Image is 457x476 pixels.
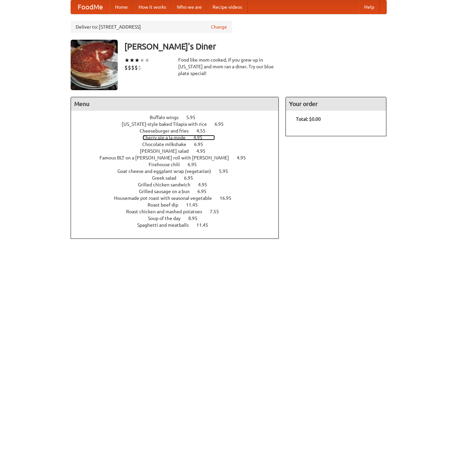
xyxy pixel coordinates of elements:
a: Cherry pie a la mode 4.95 [143,135,215,140]
span: 6.95 [188,162,203,167]
span: Roast beef dip [148,202,185,208]
span: 6.95 [215,121,230,127]
span: 4.95 [193,135,209,140]
a: Buffalo wings 5.95 [150,115,208,120]
a: Firehouse chili 6.95 [149,162,209,167]
a: Help [359,0,380,14]
a: Home [110,0,133,14]
li: ★ [129,57,135,64]
span: Spaghetti and meatballs [137,222,195,228]
a: Grilled chicken sandwich 4.95 [138,182,220,187]
a: Soup of the day 8.95 [148,216,210,221]
a: [PERSON_NAME] salad 4.95 [140,148,218,154]
span: 16.95 [220,195,238,201]
span: Grilled chicken sandwich [138,182,197,187]
a: Greek salad 6.95 [152,175,205,181]
li: ★ [135,57,140,64]
a: Famous BLT on a [PERSON_NAME] roll with [PERSON_NAME] 4.95 [100,155,258,160]
span: 5.95 [219,169,235,174]
a: Who we are [172,0,207,14]
span: Greek salad [152,175,183,181]
span: 7.55 [210,209,226,214]
span: Housemade pot roast with seasonal vegetable [114,195,219,201]
span: Famous BLT on a [PERSON_NAME] roll with [PERSON_NAME] [100,155,236,160]
a: Roast beef dip 11.45 [148,202,210,208]
span: Cheeseburger and fries [140,128,195,134]
a: Recipe videos [207,0,247,14]
span: 4.95 [198,182,214,187]
span: Cherry pie a la mode [143,135,192,140]
a: Change [211,24,227,30]
li: ★ [140,57,145,64]
li: ★ [124,57,129,64]
li: ★ [145,57,150,64]
a: Roast chicken and mashed potatoes 7.55 [126,209,231,214]
a: Spaghetti and meatballs 11.45 [137,222,221,228]
span: Soup of the day [148,216,187,221]
a: How it works [133,0,172,14]
span: Grilled sausage on a bun [139,189,196,194]
a: Grilled sausage on a bun 6.95 [139,189,219,194]
li: $ [131,64,135,71]
span: 4.95 [237,155,253,160]
span: [US_STATE]-style baked Tilapia with rice [122,121,214,127]
span: Firehouse chili [149,162,187,167]
h4: Your order [286,97,386,111]
span: Buffalo wings [150,115,185,120]
span: 11.45 [186,202,204,208]
span: 6.95 [197,189,213,194]
h4: Menu [71,97,279,111]
span: [PERSON_NAME] salad [140,148,195,154]
span: Goat cheese and eggplant wrap (vegetarian) [117,169,218,174]
span: 6.95 [194,142,210,147]
a: Chocolate milkshake 6.95 [142,142,216,147]
div: Food like mom cooked, if you grew up in [US_STATE] and mom ran a diner. Try our blue plate special! [178,57,279,77]
span: 4.55 [196,128,212,134]
a: FoodMe [71,0,110,14]
a: Housemade pot roast with seasonal vegetable 16.95 [114,195,244,201]
span: Chocolate milkshake [142,142,193,147]
div: Deliver to: [STREET_ADDRESS] [71,21,232,33]
a: [US_STATE]-style baked Tilapia with rice 6.95 [122,121,236,127]
h3: [PERSON_NAME]'s Diner [124,40,387,53]
li: $ [135,64,138,71]
li: $ [138,64,141,71]
b: Total: $0.00 [296,116,321,122]
span: 5.95 [186,115,202,120]
span: 4.95 [196,148,212,154]
span: 8.95 [188,216,204,221]
a: Goat cheese and eggplant wrap (vegetarian) 5.95 [117,169,240,174]
li: $ [128,64,131,71]
span: 6.95 [184,175,200,181]
a: Cheeseburger and fries 4.55 [140,128,218,134]
li: $ [124,64,128,71]
span: Roast chicken and mashed potatoes [126,209,209,214]
span: 11.45 [196,222,215,228]
img: angular.jpg [71,40,118,90]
